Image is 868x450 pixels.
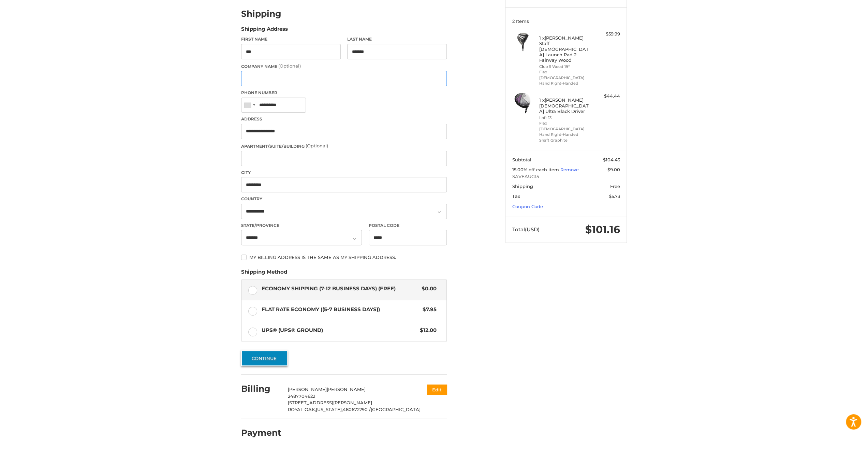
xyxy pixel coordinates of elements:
h4: 1 x [PERSON_NAME] [DEMOGRAPHIC_DATA] Ultra Black Driver [539,97,591,114]
legend: Shipping Method [241,268,287,279]
button: Continue [241,350,288,366]
label: State/Province [241,222,362,229]
h3: 2 Items [512,18,620,24]
div: $59.99 [593,31,620,38]
li: Club 5 Wood 19° [539,64,591,70]
span: 15.00% off each item [512,167,560,172]
span: $12.00 [416,326,437,334]
span: Shipping [512,184,533,189]
label: City [241,170,447,176]
iframe: Google Customer Reviews [812,432,868,450]
li: Flex [DEMOGRAPHIC_DATA] [539,120,591,132]
span: Economy Shipping (7-12 Business Days) (Free) [262,285,418,293]
h2: Payment [241,427,281,438]
span: $104.43 [603,157,620,162]
label: Address [241,116,447,122]
h2: Shipping [241,9,281,19]
label: Country [241,196,447,202]
span: [US_STATE], [316,407,343,412]
span: $5.73 [609,193,620,199]
a: Remove [560,167,579,172]
span: [PERSON_NAME] [288,387,327,392]
label: Phone Number [241,90,447,96]
span: [PERSON_NAME] [327,387,366,392]
h2: Billing [241,383,281,394]
label: Apartment/Suite/Building [241,143,447,149]
span: Free [610,184,620,189]
span: $7.95 [419,306,437,314]
button: Edit [427,384,447,394]
li: Hand Right-Handed [539,81,591,86]
small: (Optional) [306,143,328,148]
span: $101.16 [585,223,620,236]
span: ROYAL OAK, [288,407,316,412]
div: $44.44 [593,93,620,100]
label: My billing address is the same as my shipping address. [241,255,447,260]
span: 480672290 / [343,407,371,412]
span: -$9.00 [606,167,620,172]
label: Company Name [241,63,447,70]
span: UPS® (UPS® Ground) [262,326,417,334]
span: 2487704622 [288,393,315,399]
small: (Optional) [278,63,301,69]
span: [GEOGRAPHIC_DATA] [371,407,421,412]
span: Total (USD) [512,226,540,233]
li: Loft 13 [539,115,591,121]
label: Postal Code [369,222,447,229]
span: Subtotal [512,157,531,162]
legend: Shipping Address [241,25,288,36]
span: $0.00 [418,285,437,293]
span: [STREET_ADDRESS][PERSON_NAME] [288,400,372,405]
a: Coupon Code [512,204,543,209]
li: Flex [DEMOGRAPHIC_DATA] [539,69,591,81]
label: Last Name [347,36,447,42]
span: Flat Rate Economy ((5-7 Business Days)) [262,306,420,314]
h4: 1 x [PERSON_NAME] Staff [DEMOGRAPHIC_DATA] Launch Pad 2 Fairway Wood [539,35,591,63]
span: SAVEAUG15 [512,173,620,180]
span: Tax [512,193,520,199]
label: First Name [241,36,341,42]
li: Hand Right-Handed [539,132,591,137]
li: Shaft Graphite [539,137,591,143]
